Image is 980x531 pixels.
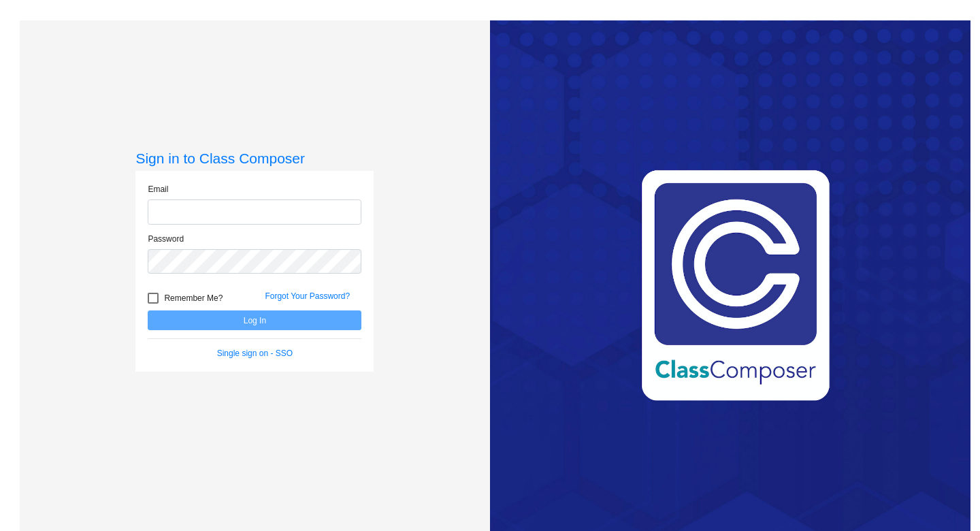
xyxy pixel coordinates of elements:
button: Log In [148,310,361,330]
a: Forgot Your Password? [265,291,350,301]
label: Email [148,183,168,195]
h3: Sign in to Class Composer [135,150,374,167]
label: Password [148,233,184,245]
a: Single sign on - SSO [217,349,293,358]
span: Remember Me? [164,290,223,306]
